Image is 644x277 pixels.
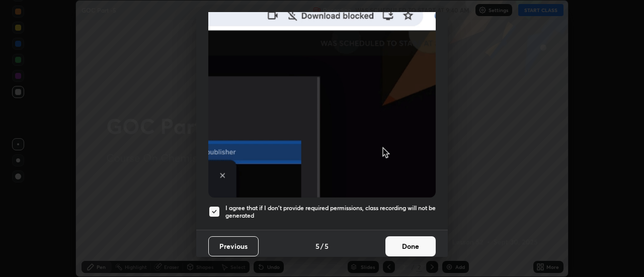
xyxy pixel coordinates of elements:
h5: I agree that if I don't provide required permissions, class recording will not be generated [225,204,436,220]
h4: / [320,241,324,251]
button: Previous [208,236,259,256]
button: Done [385,236,436,256]
h4: 5 [315,241,319,251]
h4: 5 [325,241,329,251]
